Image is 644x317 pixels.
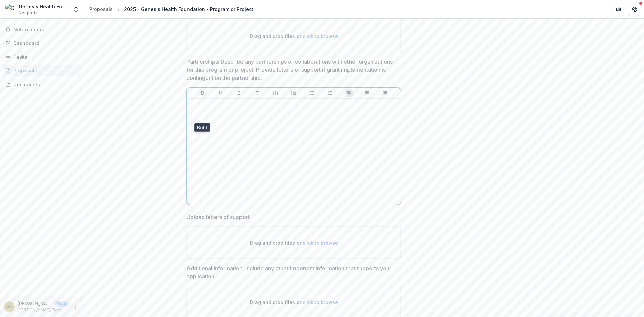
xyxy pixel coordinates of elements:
button: Ordered List [326,89,334,97]
span: click to browse [303,299,338,305]
button: Align Left [345,89,353,97]
a: Tasks [3,51,81,62]
img: Genesis Health Foundation [5,4,16,15]
p: Additional Information: Include any other important information that supports your application. [186,264,397,280]
span: click to browse [303,240,338,246]
button: Heading 1 [272,89,280,97]
button: Bullet List [308,89,316,97]
div: 2025 - Genesis Health Foundation - Program or Project [124,6,253,13]
div: Proposals [89,6,113,13]
a: Proposals [3,65,81,76]
a: Documents [3,79,81,90]
div: Proposals [13,67,75,74]
p: Drag and drop files or [250,33,338,40]
span: Nonprofit [19,10,38,16]
div: Tasks [13,53,75,60]
button: Strike [253,89,261,97]
button: Bold [199,89,207,97]
p: User [55,301,69,307]
div: Sarah Schore [7,304,12,309]
button: Underline [217,89,225,97]
button: Italicize [235,89,243,97]
button: Align Center [363,89,371,97]
div: Genesis Health Foundation [19,3,69,10]
a: Proposals [87,4,115,14]
p: [PERSON_NAME] [17,300,52,307]
span: click to browse [303,33,338,39]
p: [PERSON_NAME][EMAIL_ADDRESS][PERSON_NAME][DOMAIN_NAME] [17,307,69,313]
a: Dashboard [3,38,81,49]
button: Open entity switcher [71,3,81,16]
button: Align Right [381,89,389,97]
nav: breadcrumb [87,4,256,14]
button: Get Help [628,3,641,16]
div: Dashboard [13,40,75,47]
p: Partnerships: Describe any partnerships or collaborations with other organizations for this progr... [186,58,397,82]
button: Partners [612,3,625,16]
div: Documents [13,81,75,88]
p: Upload letters of support [186,213,250,221]
p: Drag and drop files or [250,239,338,246]
button: More [71,303,79,311]
span: Notifications [13,27,78,33]
button: Notifications [3,24,81,35]
button: Heading 2 [290,89,298,97]
p: Drag and drop files or [250,299,338,306]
